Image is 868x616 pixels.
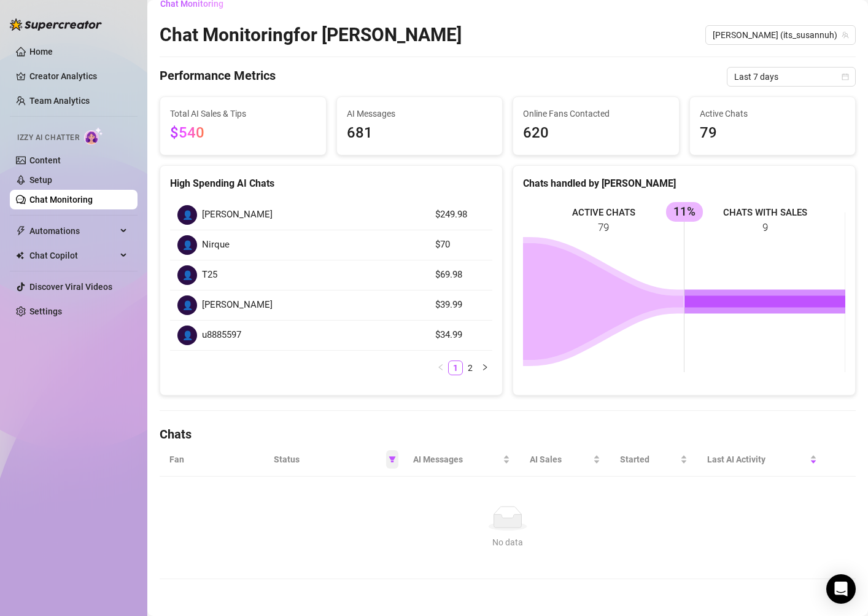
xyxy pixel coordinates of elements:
span: thunderbolt [16,226,26,236]
img: Chat Copilot [16,251,24,260]
span: [PERSON_NAME] [202,208,273,222]
div: 👤 [177,205,197,225]
span: $540 [170,124,204,141]
th: AI Messages [403,443,520,477]
th: AI Sales [520,443,610,477]
a: Creator Analytics [29,66,128,86]
div: No data [174,536,841,549]
a: Setup [29,175,52,185]
span: team [842,31,849,39]
a: Discover Viral Videos [29,282,112,292]
a: 2 [463,361,477,375]
span: T25 [202,268,217,283]
span: AI Sales [530,453,591,466]
li: Previous Page [433,361,448,375]
h4: Chats [160,426,856,443]
img: logo-BBDzfeDw.svg [10,18,102,31]
a: Content [29,155,61,165]
span: Started [620,453,678,466]
div: Open Intercom Messenger [826,574,856,604]
span: Last AI Activity [707,453,807,466]
li: 1 [448,361,463,375]
article: $70 [435,238,485,252]
span: 681 [347,122,493,145]
span: AI Messages [413,453,500,466]
span: Chat Copilot [29,246,117,265]
span: AI Messages [347,107,493,120]
a: 1 [449,361,462,375]
div: High Spending AI Chats [170,176,492,191]
a: Settings [29,306,62,316]
li: Next Page [478,361,492,375]
h2: Chat Monitoring for [PERSON_NAME] [160,23,462,47]
span: u8885597 [202,328,241,343]
span: 79 [700,122,846,145]
th: Fan [160,443,264,477]
span: Automations [29,221,117,241]
a: Team Analytics [29,96,90,106]
span: Last 7 days [734,68,848,86]
span: Active Chats [700,107,846,120]
span: Nirque [202,238,230,252]
span: right [481,364,489,371]
div: 👤 [177,235,197,255]
h4: Performance Metrics [160,67,276,87]
div: Chats handled by [PERSON_NAME] [523,176,845,191]
span: left [437,364,444,371]
span: [PERSON_NAME] [202,298,273,313]
th: Started [610,443,697,477]
span: Total AI Sales & Tips [170,107,316,120]
span: calendar [842,73,849,80]
li: 2 [463,361,478,375]
button: right [478,361,492,375]
a: Chat Monitoring [29,195,93,205]
button: left [433,361,448,375]
a: Home [29,47,53,57]
th: Last AI Activity [697,443,827,477]
span: Izzy AI Chatter [17,132,79,144]
div: 👤 [177,326,197,345]
article: $39.99 [435,298,485,313]
span: filter [386,450,398,469]
div: 👤 [177,295,197,315]
span: Online Fans Contacted [523,107,669,120]
img: AI Chatter [84,127,103,145]
article: $249.98 [435,208,485,222]
div: 👤 [177,265,197,285]
article: $69.98 [435,268,485,283]
span: filter [389,456,396,463]
span: Susanna (its_susannuh) [713,26,848,44]
span: 620 [523,122,669,145]
span: Status [274,453,384,466]
article: $34.99 [435,328,485,343]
